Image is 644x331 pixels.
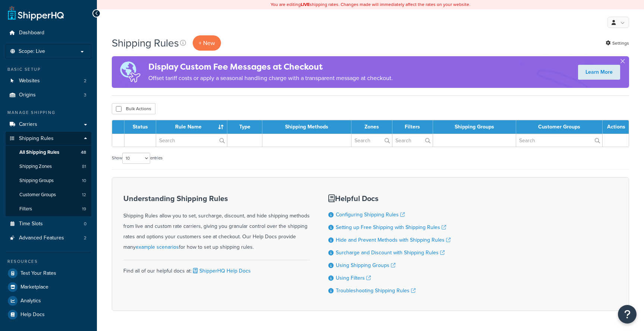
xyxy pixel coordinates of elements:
[6,160,91,174] a: Shipping Zones 81
[148,61,393,73] h4: Display Custom Fee Messages at Checkout
[578,65,620,80] a: Learn More
[124,120,156,134] th: Status
[336,287,416,295] a: Troubleshooting Shipping Rules
[262,120,351,134] th: Shipping Methods
[6,146,91,159] li: All Shipping Rules
[112,56,148,88] img: duties-banner-06bc72dcb5fe05cb3f9472aba00be2ae8eb53ab6f0d8bb03d382ba314ac3c341.png
[112,36,179,50] h1: Shipping Rules
[6,74,91,88] li: Websites
[19,30,44,36] span: Dashboard
[336,249,445,257] a: Surcharge and Discount with Shipping Rules
[6,66,91,73] div: Basic Setup
[6,88,91,102] li: Origins
[81,149,86,156] span: 48
[6,160,91,174] li: Shipping Zones
[84,235,86,241] span: 2
[6,280,91,294] a: Marketplace
[19,178,54,184] span: Shipping Groups
[301,1,310,8] b: LIVE
[148,73,393,83] p: Offset tariff costs or apply a seasonal handling charge with a transparent message at checkout.
[603,120,629,134] th: Actions
[6,202,91,216] li: Filters
[336,236,451,244] a: Hide and Prevent Methods with Shipping Rules
[516,120,603,134] th: Customer Groups
[19,192,56,198] span: Customer Groups
[112,103,155,114] button: Bulk Actions
[19,221,43,227] span: Time Slots
[6,188,91,202] li: Customer Groups
[606,38,629,48] a: Settings
[6,308,91,321] a: Help Docs
[433,120,516,134] th: Shipping Groups
[6,258,91,265] div: Resources
[6,109,91,116] div: Manage Shipping
[6,174,91,188] a: Shipping Groups 10
[84,78,86,84] span: 2
[6,267,91,280] a: Test Your Rates
[351,120,392,134] th: Zones
[227,120,262,134] th: Type
[122,153,150,164] select: Showentries
[123,194,310,252] div: Shipping Rules allow you to set, surcharge, discount, and hide shipping methods from live and cus...
[6,26,91,40] a: Dashboard
[20,298,41,304] span: Analytics
[136,243,179,251] a: example scenarios
[19,235,64,241] span: Advanced Features
[19,206,32,212] span: Filters
[84,92,86,98] span: 3
[19,78,40,84] span: Websites
[82,178,86,184] span: 10
[6,217,91,231] a: Time Slots 0
[192,267,251,275] a: ShipperHQ Help Docs
[20,284,48,290] span: Marketplace
[82,206,86,212] span: 19
[19,48,45,55] span: Scope: Live
[336,223,446,231] a: Setting up Free Shipping with Shipping Rules
[112,153,162,164] label: Show entries
[6,74,91,88] a: Websites 2
[82,192,86,198] span: 12
[19,163,52,170] span: Shipping Zones
[6,174,91,188] li: Shipping Groups
[156,134,227,147] input: Search
[123,260,310,276] div: Find all of our helpful docs at:
[336,211,405,219] a: Configuring Shipping Rules
[328,194,451,203] h3: Helpful Docs
[6,202,91,216] a: Filters 19
[336,261,395,269] a: Using Shipping Groups
[6,132,91,217] li: Shipping Rules
[19,136,54,142] span: Shipping Rules
[392,134,433,147] input: Search
[6,146,91,159] a: All Shipping Rules 48
[20,312,45,318] span: Help Docs
[193,35,221,51] p: + New
[6,118,91,131] a: Carriers
[84,221,86,227] span: 0
[19,92,36,98] span: Origins
[6,231,91,245] a: Advanced Features 2
[351,134,392,147] input: Search
[6,88,91,102] a: Origins 3
[6,231,91,245] li: Advanced Features
[392,120,433,134] th: Filters
[516,134,602,147] input: Search
[8,6,64,20] a: ShipperHQ Home
[82,163,86,170] span: 81
[19,149,59,156] span: All Shipping Rules
[6,188,91,202] a: Customer Groups 12
[618,305,637,324] button: Open Resource Center
[6,132,91,146] a: Shipping Rules
[336,274,371,282] a: Using Filters
[123,194,310,203] h3: Understanding Shipping Rules
[19,121,37,128] span: Carriers
[6,217,91,231] li: Time Slots
[6,294,91,308] a: Analytics
[20,270,56,277] span: Test Your Rates
[156,120,227,134] th: Rule Name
